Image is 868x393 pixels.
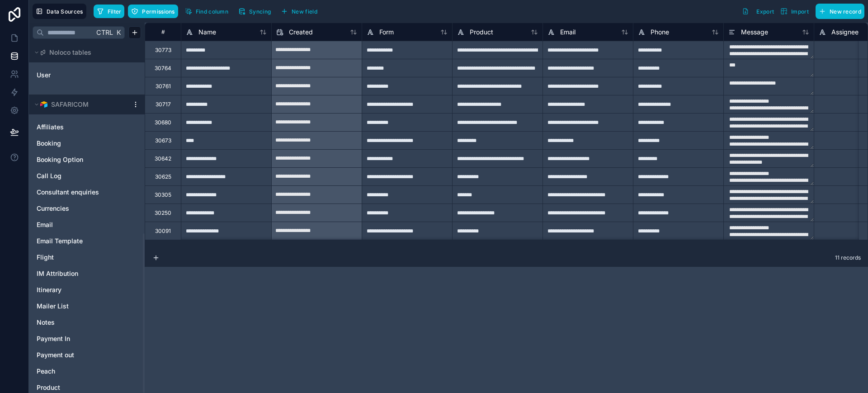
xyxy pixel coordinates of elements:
[33,4,86,19] button: Data Sources
[51,100,89,109] span: SAFARICOM
[812,4,864,19] a: New record
[33,331,141,346] div: Payment In
[156,101,171,108] div: 30717
[292,8,317,15] span: New field
[741,28,768,37] span: Message
[37,350,119,360] a: Payment out
[37,334,119,343] a: Payment In
[155,173,171,180] div: 30625
[816,4,864,19] button: New record
[37,71,110,80] a: User
[37,269,78,278] span: IM Attribution
[37,188,119,197] a: Consultant enquiries
[33,120,141,134] div: Affiliates
[37,171,119,180] a: Call Log
[37,171,61,180] span: Call Log
[155,65,171,72] div: 30764
[249,8,271,15] span: Syncing
[37,350,74,360] span: Payment out
[37,139,61,148] span: Booking
[33,201,141,216] div: Currencies
[739,4,777,19] button: Export
[37,302,69,311] span: Mailer List
[37,269,119,278] a: IM Attribution
[155,155,171,162] div: 30642
[37,318,119,327] a: Notes
[37,318,55,327] span: Notes
[37,285,119,294] a: Itinerary
[470,28,493,37] span: Product
[33,169,141,183] div: Call Log
[37,285,61,294] span: Itinerary
[33,218,141,232] div: Email
[37,188,99,197] span: Consultant enquiries
[289,28,313,37] span: Created
[156,83,171,90] div: 30761
[830,8,861,15] span: New record
[37,367,119,376] a: Peach
[37,383,60,392] span: Product
[33,266,141,281] div: IM Attribution
[379,28,394,37] span: Form
[155,227,171,235] div: 30091
[37,204,69,213] span: Currencies
[37,204,119,213] a: Currencies
[835,254,861,261] span: 11 records
[128,5,181,18] a: Permissions
[47,8,83,15] span: Data Sources
[777,4,812,19] button: Import
[33,234,141,248] div: Email Template
[33,185,141,199] div: Consultant enquiries
[155,191,171,199] div: 30305
[155,119,171,126] div: 30680
[33,364,141,379] div: Peach
[155,47,171,54] div: 30773
[155,137,171,144] div: 30673
[651,28,669,37] span: Phone
[95,27,114,38] span: Ctrl
[37,237,83,246] span: Email Template
[278,5,321,18] button: New field
[791,8,809,15] span: Import
[37,253,119,262] a: Flight
[33,98,128,111] button: Airtable LogoSAFARICOM
[560,28,576,37] span: Email
[196,8,228,15] span: Find column
[182,5,231,18] button: Find column
[33,283,141,297] div: Itinerary
[33,68,141,82] div: User
[198,28,216,37] span: Name
[33,46,136,59] button: Noloco tables
[37,123,119,132] a: Affiliates
[33,348,141,362] div: Payment out
[49,48,91,57] span: Noloco tables
[37,302,119,311] a: Mailer List
[33,315,141,330] div: Notes
[37,383,119,392] a: Product
[37,220,53,229] span: Email
[37,334,70,343] span: Payment In
[37,71,51,80] span: User
[33,250,141,265] div: Flight
[40,101,47,108] img: Airtable Logo
[128,5,178,18] button: Permissions
[155,209,171,217] div: 30250
[33,136,141,151] div: Booking
[37,139,119,148] a: Booking
[142,8,175,15] span: Permissions
[37,155,83,164] span: Booking Option
[235,5,278,18] a: Syncing
[756,8,774,15] span: Export
[37,123,64,132] span: Affiliates
[33,299,141,313] div: Mailer List
[37,155,119,164] a: Booking Option
[152,28,174,35] div: #
[33,152,141,167] div: Booking Option
[831,28,859,37] span: Assignee
[37,237,119,246] a: Email Template
[37,253,54,262] span: Flight
[115,29,122,36] span: K
[37,220,119,229] a: Email
[94,5,125,18] button: Filter
[235,5,274,18] button: Syncing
